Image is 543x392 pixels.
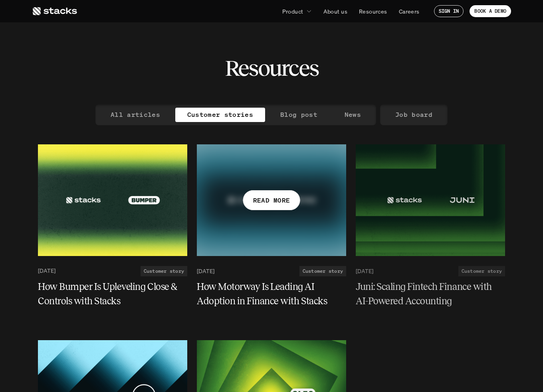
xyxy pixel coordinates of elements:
a: Customer stories [175,108,265,122]
a: BOOK A DEMO [470,5,511,17]
p: READ MORE [253,194,290,206]
p: Resources [359,7,387,16]
p: Job board [395,109,432,120]
a: Resources [354,4,392,18]
a: How Bumper Is Upleveling Close & Controls with Stacks [38,280,187,308]
p: [DATE] [356,268,373,274]
a: How Motorway Is Leading AI Adoption in Finance with Stacks [197,280,346,308]
p: Product [282,7,303,16]
a: SIGN IN [434,5,464,17]
p: [DATE] [197,268,214,274]
a: Juni: Scaling Fintech Finance with AI-Powered Accounting [356,280,505,308]
p: SIGN IN [439,8,459,14]
p: All articles [111,109,160,120]
a: [DATE]Customer story [197,266,346,276]
p: Careers [399,7,420,16]
p: BOOK A DEMO [474,8,506,14]
a: [DATE]Customer story [356,266,505,276]
p: News [345,109,361,120]
p: Customer stories [187,109,253,120]
img: Teal Flower [356,144,505,256]
h2: Customer story [144,268,184,274]
p: About us [323,7,347,16]
a: Privacy Policy [120,36,154,42]
p: Blog post [280,109,317,120]
h2: Customer story [303,268,343,274]
a: [DATE]Customer story [38,266,187,276]
h5: Juni: Scaling Fintech Finance with AI-Powered Accounting [356,280,495,308]
h5: How Motorway Is Leading AI Adoption in Finance with Stacks [197,280,337,308]
h2: Customer story [462,268,502,274]
p: [DATE] [38,268,55,274]
a: News [333,108,373,122]
a: Blog post [268,108,329,122]
a: Careers [394,4,424,18]
a: Job board [383,108,444,122]
a: READ MORE [197,144,346,256]
h5: How Bumper Is Upleveling Close & Controls with Stacks [38,280,178,308]
a: About us [319,4,352,18]
a: All articles [99,108,172,122]
h2: Resources [225,56,319,81]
